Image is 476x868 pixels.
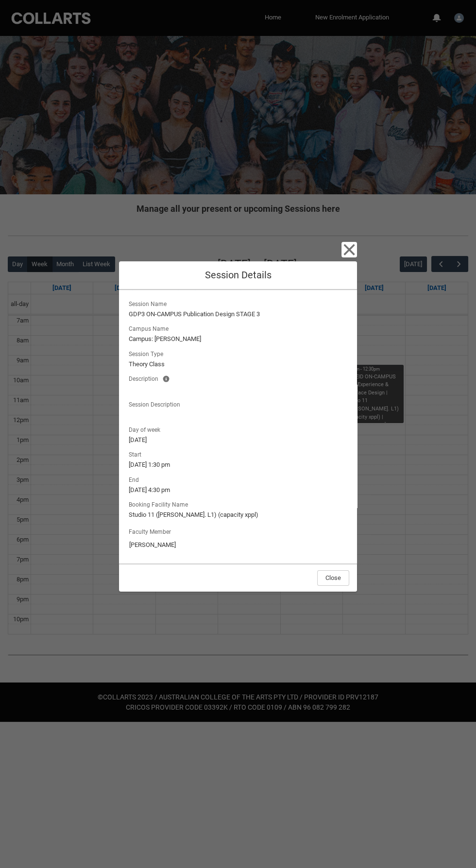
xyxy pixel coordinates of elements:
lightning-formatted-text: Theory Class [129,359,347,369]
lightning-formatted-text: [DATE] 1:30 pm [129,460,347,470]
span: Session Type [129,348,167,358]
button: Close [341,242,357,257]
label: Faculty Member [129,526,175,536]
span: End [129,474,143,484]
span: Session Name [129,298,170,308]
lightning-formatted-text: Campus: [PERSON_NAME] [129,334,347,344]
span: Campus Name [129,323,172,333]
lightning-formatted-text: Studio 11 ([PERSON_NAME]. L1) (capacity xppl) [129,510,347,520]
span: Session Description [129,398,184,409]
span: Description [129,373,162,383]
lightning-formatted-text: [DATE] [129,435,347,445]
span: Day of week [129,424,164,434]
span: Start [129,448,145,459]
span: Session Details [205,269,272,281]
lightning-formatted-text: [DATE] 4:30 pm [129,485,347,495]
span: Booking Facility Name [129,498,192,509]
lightning-formatted-text: GDP3 ON-CAMPUS Publication Design STAGE 3 [129,309,347,319]
button: Close [317,570,349,586]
